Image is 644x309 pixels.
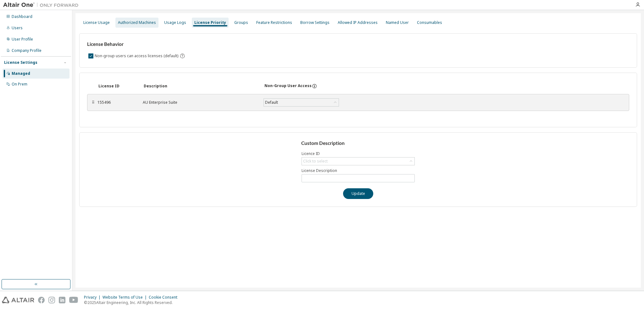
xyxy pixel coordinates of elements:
div: Dashboard [12,14,32,19]
h3: License Behavior [87,41,184,47]
div: Privacy [84,295,103,300]
div: Named User [386,20,409,25]
img: facebook.svg [38,297,45,303]
label: Licence ID [302,151,415,156]
img: Altair One [3,2,82,8]
p: © 2025 Altair Engineering, Inc. All Rights Reserved. [84,300,181,305]
div: ⠿ [91,100,95,105]
div: Authorized Machines [118,20,156,25]
div: Description [144,84,257,89]
div: Usage Logs [164,20,186,25]
div: Groups [234,20,248,25]
div: Borrow Settings [300,20,330,25]
div: License Usage [83,20,110,25]
div: Click to select [302,157,414,165]
div: Default [264,99,279,106]
button: Update [343,188,373,199]
img: instagram.svg [48,297,55,303]
label: Non-group users can access licenses (default) [95,52,180,60]
div: Managed [12,71,30,76]
img: altair_logo.svg [2,297,34,303]
div: License Settings [4,60,37,65]
div: Click to select [303,159,328,164]
div: Users [12,25,23,30]
h3: Custom Description [301,140,415,146]
div: Cookie Consent [149,295,181,300]
div: License ID [98,84,136,89]
div: 155496 [97,100,135,105]
div: User Profile [12,37,33,42]
div: Non-Group User Access [264,83,312,89]
label: License Description [302,168,415,173]
div: Company Profile [12,48,42,53]
div: Feature Restrictions [256,20,292,25]
div: License Priority [194,20,226,25]
div: Website Terms of Use [103,295,149,300]
div: AU Enterprise Suite [143,100,256,105]
div: Default [264,99,339,106]
div: Allowed IP Addresses [338,20,378,25]
img: linkedin.svg [59,297,65,303]
svg: By default any user not assigned to any group can access any license. Turn this setting off to di... [180,53,185,59]
div: On Prem [12,82,27,87]
img: youtube.svg [69,297,78,303]
div: Consumables [417,20,442,25]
